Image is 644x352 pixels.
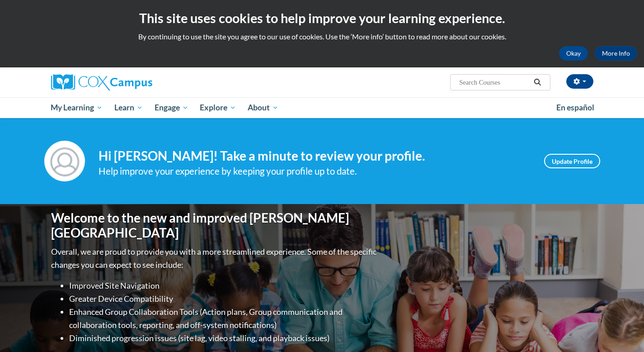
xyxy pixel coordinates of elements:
[51,74,223,90] a: Cox Campus
[38,97,607,118] div: Main menu
[544,154,600,168] a: Update Profile
[7,9,637,27] h2: This site uses cookies to help improve your learning experience.
[149,97,194,118] a: Engage
[44,141,85,181] img: Profile Image
[531,77,544,88] button: Search
[566,74,593,89] button: Account Settings
[51,210,379,241] h1: Welcome to the new and improved [PERSON_NAME][GEOGRAPHIC_DATA]
[69,292,379,305] li: Greater Device Compatibility
[595,46,637,61] a: More Info
[69,332,379,345] li: Diminished progression issues (site lag, video stalling, and playback issues)
[99,148,531,164] h4: Hi [PERSON_NAME]! Take a minute to review your profile.
[69,305,379,332] li: Enhanced Group Collaboration Tools (Action plans, Group communication and collaboration tools, re...
[200,102,236,113] span: Explore
[51,74,152,90] img: Cox Campus
[248,102,278,113] span: About
[194,97,242,118] a: Explore
[69,279,379,292] li: Improved Site Navigation
[458,77,531,88] input: Search Courses
[51,245,379,271] p: Overall, we are proud to provide you with a more streamlined experience. Some of the specific cha...
[99,164,531,179] div: Help improve your experience by keeping your profile up to date.
[550,98,600,117] a: En español
[7,32,637,42] p: By continuing to use the site you agree to our use of cookies. Use the ‘More info’ button to read...
[114,102,143,113] span: Learn
[242,97,284,118] a: About
[155,102,188,113] span: Engage
[559,46,588,61] button: Okay
[108,97,149,118] a: Learn
[608,316,637,345] iframe: Button to launch messaging window
[556,103,594,112] span: En español
[51,102,103,113] span: My Learning
[45,97,109,118] a: My Learning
